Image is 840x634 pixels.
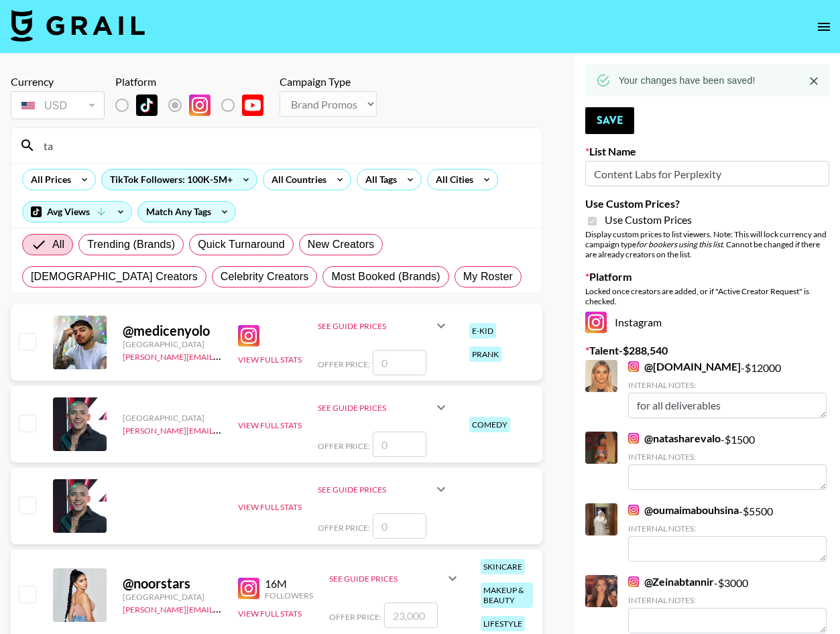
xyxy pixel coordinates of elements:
[628,452,827,462] div: Internal Notes:
[318,523,370,533] span: Offer Price:
[628,575,714,588] a: @Zeinabtannir
[628,505,639,515] img: Instagram
[585,229,829,259] div: Display custom prices to list viewers. Note: This will lock currency and campaign type . Cannot b...
[469,323,496,338] div: e-kid
[811,13,837,40] button: open drawer
[585,107,634,134] button: Save
[636,239,723,249] em: for bookers using this list
[238,355,302,365] button: View Full Stats
[123,592,222,602] div: [GEOGRAPHIC_DATA]
[115,91,274,119] div: List locked to Instagram.
[318,441,370,451] span: Offer Price:
[318,321,433,331] div: See Guide Prices
[329,562,461,594] div: See Guide Prices
[318,473,449,505] div: See Guide Prices
[585,344,829,357] label: Talent - $ 288,540
[23,202,131,222] div: Avg Views
[87,237,175,253] span: Trending (Brands)
[318,310,449,342] div: See Guide Prices
[373,350,426,375] input: 0
[263,170,329,190] div: All Countries
[384,603,438,628] input: 23,000
[804,71,824,91] button: Close
[123,602,321,615] a: [PERSON_NAME][EMAIL_ADDRESS][DOMAIN_NAME]
[481,582,533,608] div: makeup & beauty
[23,170,74,190] div: All Prices
[628,432,827,490] div: - $ 1500
[628,523,827,533] div: Internal Notes:
[52,237,64,253] span: All
[11,88,105,122] div: Currency is locked to USD
[331,269,440,285] span: Most Booked (Brands)
[102,170,257,190] div: TikTok Followers: 100K-5M+
[585,270,829,283] label: Platform
[238,578,259,599] img: Instagram
[123,423,321,436] a: [PERSON_NAME][EMAIL_ADDRESS][DOMAIN_NAME]
[628,380,827,390] div: Internal Notes:
[318,403,433,413] div: See Guide Prices
[318,359,370,369] span: Offer Price:
[31,269,198,285] span: [DEMOGRAPHIC_DATA] Creators
[221,269,309,285] span: Celebrity Creators
[628,595,827,605] div: Internal Notes:
[123,413,222,423] div: [GEOGRAPHIC_DATA]
[357,170,400,190] div: All Tags
[189,94,211,116] img: Instagram
[242,94,263,116] img: YouTube
[136,94,158,116] img: TikTok
[585,197,829,210] label: Use Custom Prices?
[481,616,525,631] div: lifestyle
[280,75,377,88] div: Campaign Type
[628,393,827,418] textarea: for all deliverables
[469,346,501,362] div: prank
[329,574,444,584] div: See Guide Prices
[318,391,449,424] div: See Guide Prices
[585,286,829,306] div: Locked once creators are added, or if "Active Creator Request" is checked.
[11,75,105,88] div: Currency
[463,269,513,285] span: My Roster
[318,485,433,495] div: See Guide Prices
[628,432,721,445] a: @natasharevalo
[585,312,829,333] div: Instagram
[13,94,102,117] div: USD
[628,361,639,372] img: Instagram
[198,237,285,253] span: Quick Turnaround
[469,417,510,432] div: comedy
[265,590,313,600] div: Followers
[628,433,639,444] img: Instagram
[373,432,426,457] input: 0
[123,322,222,339] div: @ medicenyolo
[115,75,274,88] div: Platform
[628,360,827,418] div: - $ 12000
[238,609,302,619] button: View Full Stats
[123,339,222,349] div: [GEOGRAPHIC_DATA]
[123,349,321,362] a: [PERSON_NAME][EMAIL_ADDRESS][DOMAIN_NAME]
[265,577,313,590] div: 16M
[619,68,756,92] div: Your changes have been saved!
[585,312,607,333] img: Instagram
[329,612,381,622] span: Offer Price:
[628,503,739,517] a: @oumaimabouhsina
[628,575,827,633] div: - $ 3000
[123,575,222,592] div: @ noorstars
[308,237,375,253] span: New Creators
[238,420,302,430] button: View Full Stats
[628,360,741,373] a: @[DOMAIN_NAME]
[36,135,534,156] input: Search by User Name
[481,559,525,574] div: skincare
[238,502,302,512] button: View Full Stats
[238,325,259,346] img: Instagram
[628,576,639,587] img: Instagram
[138,202,235,222] div: Match Any Tags
[585,145,829,158] label: List Name
[428,170,476,190] div: All Cities
[605,213,692,227] span: Use Custom Prices
[628,503,827,562] div: - $ 5500
[373,513,426,539] input: 0
[11,9,145,42] img: Grail Talent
